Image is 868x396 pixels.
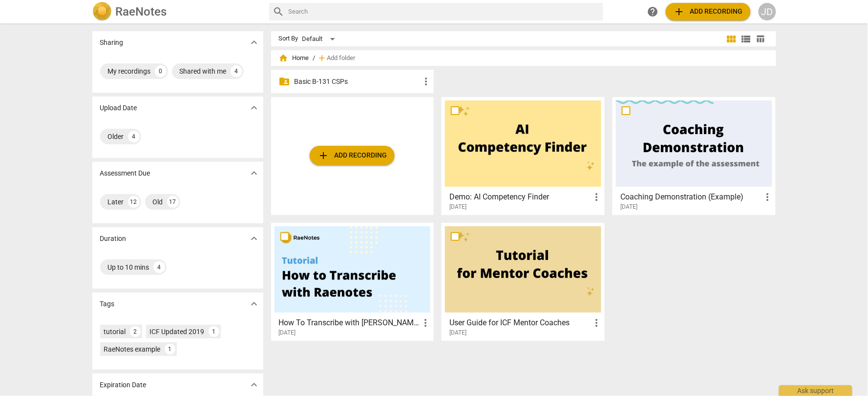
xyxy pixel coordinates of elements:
[180,66,227,76] div: Shared with me
[231,65,242,77] div: 4
[275,226,431,337] a: How To Transcribe with [PERSON_NAME][DATE]
[128,196,140,208] div: 12
[92,2,112,21] img: Logo
[756,34,765,43] span: table_chart
[327,55,356,62] span: Add folder
[247,377,261,392] button: Show more
[666,3,751,20] button: Upload
[762,191,773,203] span: more_vert
[449,203,466,211] span: [DATE]
[248,37,260,48] span: expand_more
[318,150,387,161] span: Add recording
[616,100,772,211] a: Coaching Demonstration (Example)[DATE]
[155,65,167,77] div: 0
[620,203,637,211] span: [DATE]
[128,131,140,142] div: 4
[153,197,163,207] div: Old
[247,100,261,115] button: Show more
[165,344,175,355] div: 1
[153,261,165,273] div: 4
[104,344,161,354] div: RaeNotes example
[759,3,776,20] button: JD
[620,191,762,203] h3: Coaching Demonstration (Example)
[420,76,432,87] span: more_vert
[108,197,124,207] div: Later
[100,103,137,113] p: Upload Date
[104,327,126,337] div: tutorial
[420,317,431,329] span: more_vert
[674,6,685,18] span: add
[130,326,141,337] div: 2
[591,191,602,203] span: more_vert
[108,262,149,272] div: Up to 10 mins
[295,77,421,87] p: Basic B-131 CSPs
[108,66,151,76] div: My recordings
[313,55,316,62] span: /
[116,5,167,19] h2: RaeNotes
[150,327,205,337] div: ICF Updated 2019
[279,329,296,337] span: [DATE]
[754,32,768,46] button: Table view
[248,167,260,179] span: expand_more
[273,6,285,18] span: search
[449,191,591,203] h3: Demo: AI Competency Finder
[724,32,739,46] button: Tile view
[100,380,147,390] p: Expiration Date
[247,166,261,180] button: Show more
[248,102,260,114] span: expand_more
[445,100,601,211] a: Demo: AI Competency Finder[DATE]
[247,35,261,50] button: Show more
[591,317,602,329] span: more_vert
[248,379,260,391] span: expand_more
[310,146,395,165] button: Upload
[739,32,754,46] button: List view
[318,150,329,161] span: add
[318,53,327,63] span: add
[674,6,743,18] span: Add recording
[279,53,309,63] span: Home
[644,3,662,20] a: Help
[100,38,124,48] p: Sharing
[100,168,150,178] p: Assessment Due
[279,317,420,329] h3: How To Transcribe with RaeNotes
[779,385,852,396] div: Ask support
[449,317,591,329] h3: User Guide for ICF Mentor Coaches
[741,33,752,45] span: view_list
[92,2,261,21] a: LogoRaeNotes
[279,53,289,63] span: home
[302,31,339,47] div: Default
[100,299,115,309] p: Tags
[247,231,261,246] button: Show more
[167,196,179,208] div: 17
[445,226,601,337] a: User Guide for ICF Mentor Coaches[DATE]
[279,35,298,42] div: Sort By
[289,4,599,20] input: Search
[726,33,738,45] span: view_module
[108,132,124,141] div: Older
[100,234,127,244] p: Duration
[248,298,260,310] span: expand_more
[209,326,219,337] div: 1
[279,76,291,87] span: folder_shared
[449,329,466,337] span: [DATE]
[647,6,659,18] span: help
[248,233,260,244] span: expand_more
[247,297,261,311] button: Show more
